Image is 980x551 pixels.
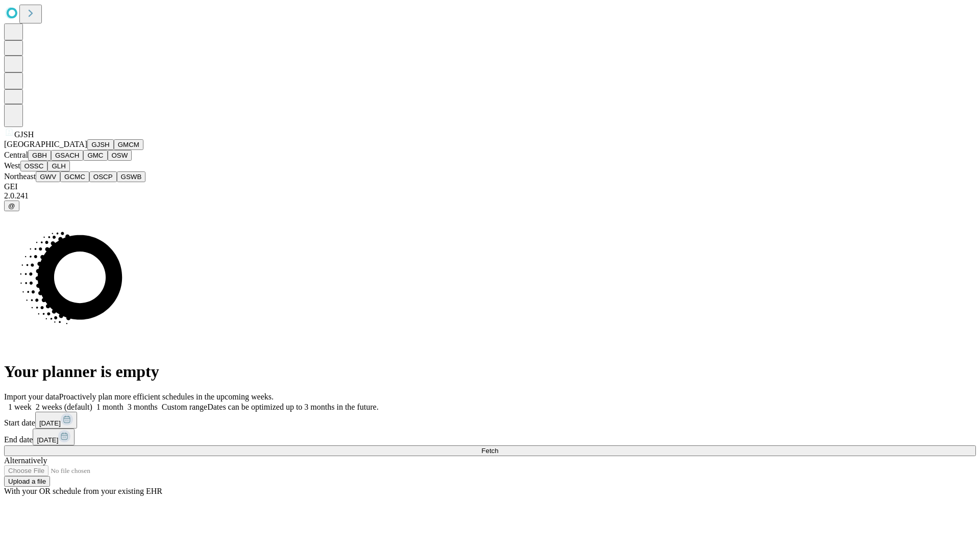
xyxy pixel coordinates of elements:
[96,403,124,411] span: 1 month
[87,139,114,150] button: GJSH
[59,392,274,401] span: Proactively plan more efficient schedules in the upcoming weeks.
[4,487,162,495] span: With your OR schedule from your existing EHR
[4,191,976,201] div: 2.0.241
[4,392,59,401] span: Import your data
[117,171,146,182] button: GSWB
[108,150,132,161] button: OSW
[14,130,34,139] span: GJSH
[4,445,976,456] button: Fetch
[28,150,51,161] button: GBH
[39,419,61,427] span: [DATE]
[4,362,976,381] h1: Your planner is empty
[4,456,47,465] span: Alternatively
[60,171,89,182] button: GCMC
[128,403,158,411] span: 3 months
[89,171,117,182] button: OSCP
[37,436,58,444] span: [DATE]
[33,429,75,445] button: [DATE]
[83,150,107,161] button: GMC
[8,403,32,411] span: 1 week
[8,202,15,210] span: @
[35,412,77,429] button: [DATE]
[162,403,207,411] span: Custom range
[4,161,20,170] span: West
[51,150,83,161] button: GSACH
[4,151,28,159] span: Central
[4,201,19,211] button: @
[4,429,976,445] div: End date
[4,412,976,429] div: Start date
[481,447,498,455] span: Fetch
[36,171,60,182] button: GWV
[114,139,143,150] button: GMCM
[207,403,378,411] span: Dates can be optimized up to 3 months in the future.
[36,403,92,411] span: 2 weeks (default)
[47,161,69,171] button: GLH
[4,182,976,191] div: GEI
[4,476,50,487] button: Upload a file
[4,140,87,148] span: [GEOGRAPHIC_DATA]
[20,161,48,171] button: OSSC
[4,172,36,181] span: Northeast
